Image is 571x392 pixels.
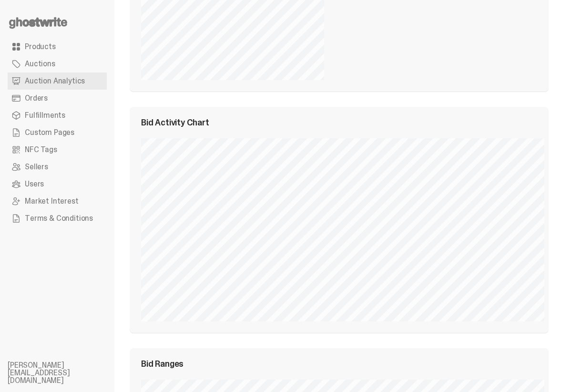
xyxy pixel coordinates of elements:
[25,197,79,205] span: Market Interest
[8,55,107,72] a: Auctions
[25,180,44,188] span: Users
[8,72,107,90] a: Auction Analytics
[8,210,107,227] a: Terms & Conditions
[25,163,48,171] span: Sellers
[8,107,107,124] a: Fulfillments
[25,146,57,154] span: NFC Tags
[25,60,55,68] span: Auctions
[25,94,48,102] span: Orders
[25,129,74,136] span: Custom Pages
[8,193,107,210] a: Market Interest
[141,360,537,368] div: Bid Ranges
[8,158,107,175] a: Sellers
[25,77,85,85] span: Auction Analytics
[141,118,537,127] div: Bid Activity Chart
[8,361,122,384] li: [PERSON_NAME][EMAIL_ADDRESS][DOMAIN_NAME]
[8,90,107,107] a: Orders
[25,215,93,222] span: Terms & Conditions
[8,141,107,158] a: NFC Tags
[8,175,107,193] a: Users
[25,112,65,119] span: Fulfillments
[8,38,107,55] a: Products
[8,124,107,141] a: Custom Pages
[25,43,56,51] span: Products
